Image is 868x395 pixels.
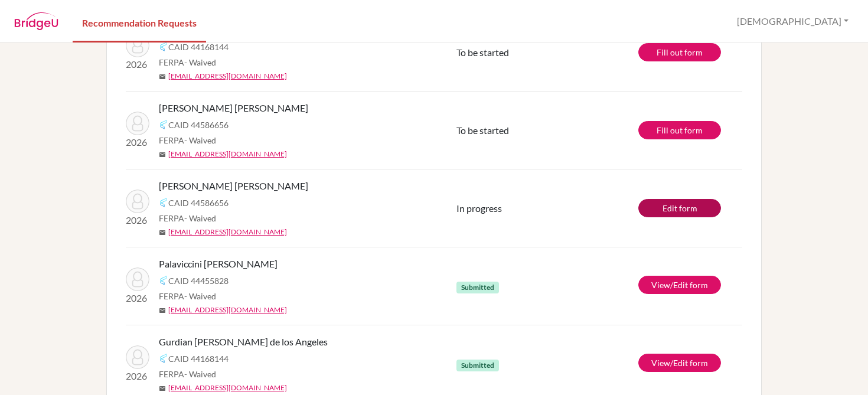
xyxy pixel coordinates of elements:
span: CAID 44168144 [168,352,229,365]
a: [EMAIL_ADDRESS][DOMAIN_NAME] [168,305,287,315]
span: FERPA [159,212,216,224]
a: Fill out form [638,121,721,139]
span: Submitted [456,360,499,371]
a: Fill out form [638,43,721,61]
span: Gurdian [PERSON_NAME] de los Angeles [159,335,328,349]
span: FERPA [159,134,216,146]
p: 2026 [126,135,149,149]
span: [PERSON_NAME] [PERSON_NAME] [159,179,308,193]
img: Coloma Martinez, Mia [126,190,149,213]
span: - Waived [184,291,216,301]
a: [EMAIL_ADDRESS][DOMAIN_NAME] [168,383,287,393]
span: Submitted [456,282,499,293]
span: mail [159,229,166,236]
p: 2026 [126,213,149,227]
img: Common App logo [159,120,168,129]
a: [EMAIL_ADDRESS][DOMAIN_NAME] [168,71,287,81]
img: Common App logo [159,354,168,363]
a: Edit form [638,199,721,217]
span: CAID 44586656 [168,119,229,131]
span: mail [159,307,166,314]
p: 2026 [126,57,149,71]
span: In progress [456,203,502,214]
span: mail [159,385,166,392]
span: To be started [456,125,509,136]
span: FERPA [159,290,216,302]
img: Palaviccini Valdivia, Alessandra Dariel [126,267,149,291]
a: [EMAIL_ADDRESS][DOMAIN_NAME] [168,227,287,237]
a: [EMAIL_ADDRESS][DOMAIN_NAME] [168,149,287,159]
a: Recommendation Requests [73,2,206,43]
img: Gurdian Tercero, Keymi de los Angeles [126,34,149,57]
span: [PERSON_NAME] [PERSON_NAME] [159,101,308,115]
span: - Waived [184,57,216,67]
span: To be started [456,47,509,58]
span: FERPA [159,56,216,68]
p: 2026 [126,369,149,383]
img: BridgeU logo [14,12,58,30]
a: View/Edit form [638,276,721,294]
img: Common App logo [159,42,168,51]
span: CAID 44455828 [168,275,229,287]
span: FERPA [159,368,216,380]
span: CAID 44168144 [168,41,229,53]
img: Common App logo [159,276,168,285]
img: Coloma Martinez, Mia [126,112,149,135]
img: Common App logo [159,198,168,207]
span: Palaviccini [PERSON_NAME] [159,257,278,271]
span: CAID 44586656 [168,197,229,209]
a: View/Edit form [638,354,721,372]
span: - Waived [184,135,216,145]
span: - Waived [184,213,216,223]
span: mail [159,73,166,80]
img: Gurdian Tercero, Keymi de los Angeles [126,345,149,369]
span: mail [159,151,166,158]
p: 2026 [126,291,149,305]
button: [DEMOGRAPHIC_DATA] [732,10,854,32]
span: - Waived [184,369,216,379]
